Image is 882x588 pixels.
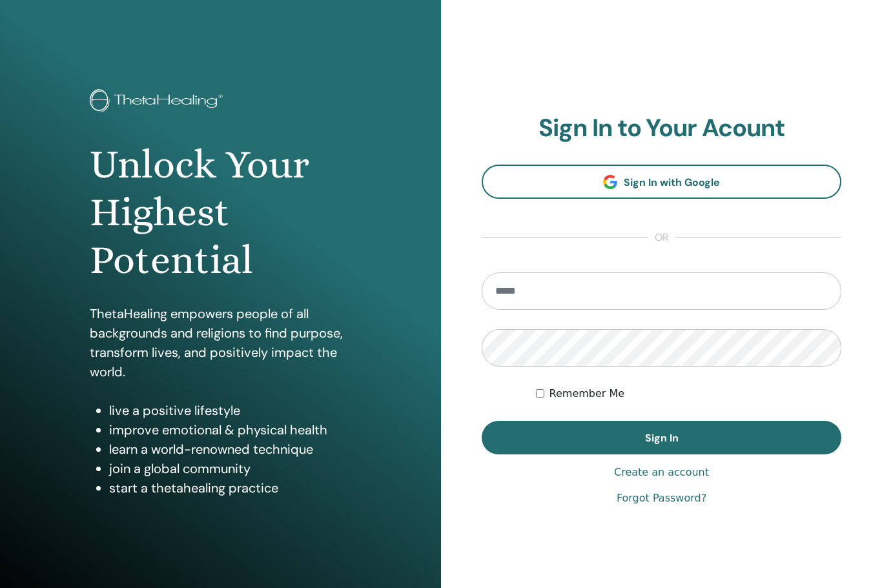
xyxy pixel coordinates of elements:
div: Keep me authenticated indefinitely or until I manually logout [536,386,841,401]
span: Sign In [645,431,679,445]
h2: Sign In to Your Acount [482,114,841,143]
a: Sign In with Google [482,165,841,199]
li: join a global community [109,459,351,478]
li: live a positive lifestyle [109,401,351,420]
span: Sign In with Google [624,176,720,189]
button: Sign In [482,421,841,454]
p: ThetaHealing empowers people of all backgrounds and religions to find purpose, transform lives, a... [90,304,351,381]
a: Create an account [614,465,709,480]
span: or [648,230,675,245]
li: start a thetahealing practice [109,478,351,498]
li: improve emotional & physical health [109,420,351,440]
h1: Unlock Your Highest Potential [90,141,351,285]
label: Remember Me [549,386,625,401]
a: Forgot Password? [617,491,706,506]
li: learn a world-renowned technique [109,440,351,459]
